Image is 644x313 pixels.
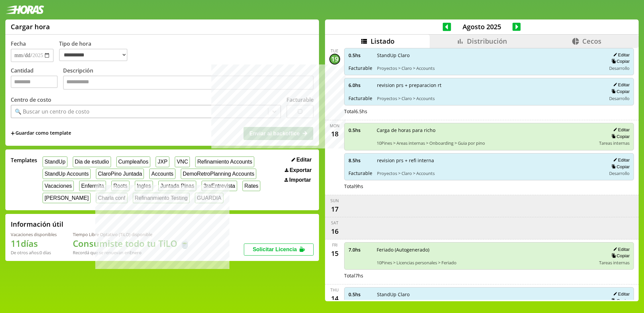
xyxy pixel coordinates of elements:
span: 0.5 hs [348,52,372,58]
button: Ingles [135,181,153,191]
div: 🔍 Buscar un centro de costo [15,108,90,115]
span: Templates [11,156,37,164]
button: Editar [611,157,630,163]
label: Cantidad [11,67,63,91]
label: Centro de costo [11,96,51,103]
h1: Cargar hora [11,22,50,31]
div: Sun [330,198,339,204]
span: revision prs + preparacion rt [377,82,602,88]
textarea: Descripción [63,76,314,90]
button: JXP [156,156,169,167]
span: 0.5 hs [348,291,372,298]
span: Solicitar Licencia [253,247,297,252]
span: Tareas internas [599,140,630,146]
span: Feriado (Autogenerado) [377,247,595,253]
span: 8.5 hs [348,157,372,164]
span: Facturable [348,170,372,176]
button: Copiar [609,164,630,170]
span: Carga de horas para richo [377,127,595,133]
div: 17 [329,204,340,214]
span: Facturable [348,65,372,71]
span: Proyectos > Claro > Accounts [377,95,602,101]
span: Facturable [348,95,372,101]
button: Copiar [609,253,630,259]
button: Editar [611,291,630,297]
h2: Información útil [11,220,63,229]
span: Desarrollo [609,170,630,176]
div: scrollable content [325,48,639,300]
button: Editar [289,156,314,163]
button: [PERSON_NAME] [43,193,91,203]
span: Proyectos > Claro > Accounts [377,65,602,71]
span: Desarrollo [609,95,630,101]
div: Total 9 hs [344,183,634,189]
button: Juntada Pinas [158,181,196,191]
span: Desarrollo [609,65,630,71]
button: StandUp Accounts [43,169,91,179]
label: Descripción [63,67,314,91]
button: Exportar [283,167,314,174]
button: Copiar [609,298,630,304]
button: Copiar [609,134,630,139]
button: Enfermita [79,181,106,191]
span: 0.5 hs [348,127,372,133]
span: Editar [297,157,312,163]
div: Sat [331,220,338,226]
button: Cumpleaños [116,156,150,167]
span: StandUp Claro [377,52,602,58]
div: Total 6.5 hs [344,108,634,115]
button: VNC [175,156,190,167]
span: Tareas internas [599,260,630,266]
span: + [11,130,15,137]
div: 19 [329,54,340,64]
div: Thu [330,287,339,293]
div: Fri [332,242,337,248]
button: 3raEntrevista [202,181,237,191]
span: 7.0 hs [348,247,372,253]
button: Editar [611,82,630,88]
span: Exportar [289,167,312,173]
div: 14 [329,293,340,304]
button: Accounts [149,169,175,179]
button: ClaroPino Juntada [96,169,144,179]
button: Dia de estudio [73,156,111,167]
span: Distribución [467,37,507,46]
select: Tipo de hora [59,49,127,61]
div: Vacaciones disponibles [11,231,57,237]
button: DemoRetroPlanning Accounts [181,169,256,179]
div: Recordá que se renuevan en [73,250,190,256]
label: Tipo de hora [59,40,133,62]
button: Rates [243,181,260,191]
button: Editar [611,127,630,133]
button: Vacaciones [43,181,74,191]
span: Listado [371,37,394,46]
div: 18 [329,129,340,139]
button: Copiar [609,89,630,94]
div: Tiempo Libre Optativo (TiLO) disponible [73,231,190,237]
div: Total 7 hs [344,272,634,279]
span: Agosto 2025 [451,22,513,31]
span: revision prs + refi interna [377,157,602,164]
label: Facturable [286,96,314,103]
div: 16 [329,226,340,236]
button: Roots [111,181,129,191]
button: Refinamiento Accounts [195,156,254,167]
button: Copiar [609,58,630,64]
label: Fecha [11,40,26,47]
b: Enero [129,250,142,256]
button: GUARDIA [195,193,223,203]
span: Proyectos > Claro > Accounts [377,170,602,176]
div: Tue [331,48,338,54]
span: Cecos [582,37,601,46]
div: De otros años: 0 días [11,250,57,256]
button: Refinanmiento Testing [133,193,190,203]
img: logotipo [5,5,44,14]
button: Editar [611,247,630,252]
span: Importar [289,177,311,183]
input: Cantidad [11,76,58,88]
span: 10Pines > Areas internas > Onboarding > Guia por pino [377,140,595,146]
h1: 11 días [11,237,57,250]
h1: Consumiste todo tu TiLO 🍵 [73,237,190,250]
button: Charla conf [96,193,127,203]
div: 15 [329,248,340,259]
